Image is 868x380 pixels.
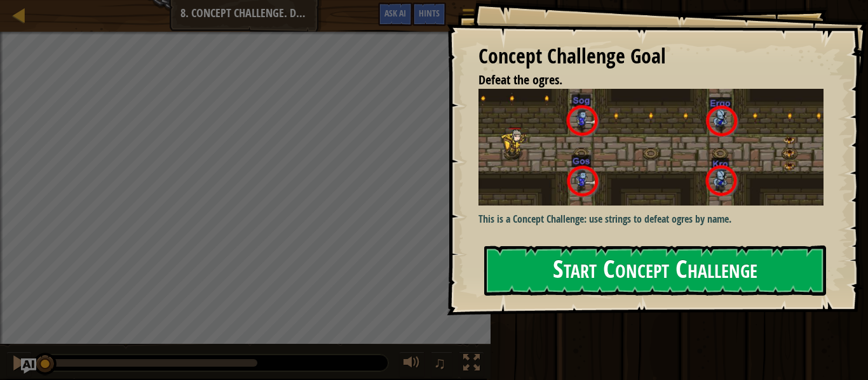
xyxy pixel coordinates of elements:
button: Ctrl + P: Pause [6,351,32,377]
span: Defeat the ogres. [478,71,562,88]
p: This is a Concept Challenge: use strings to defeat ogres by name. [478,212,824,226]
button: Ask AI [21,358,36,374]
img: Dangerous steps new [478,89,824,206]
div: Concept Challenge Goal [478,42,824,71]
button: Start Concept Challenge [484,246,826,296]
button: Ask AI [378,3,412,26]
li: Defeat the ogres. [463,71,820,89]
button: Adjust volume [399,351,424,377]
button: Toggle fullscreen [459,351,484,377]
span: ♫ [433,353,446,372]
span: Hints [419,7,440,19]
span: Ask AI [384,7,406,19]
button: ♫ [431,351,452,377]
